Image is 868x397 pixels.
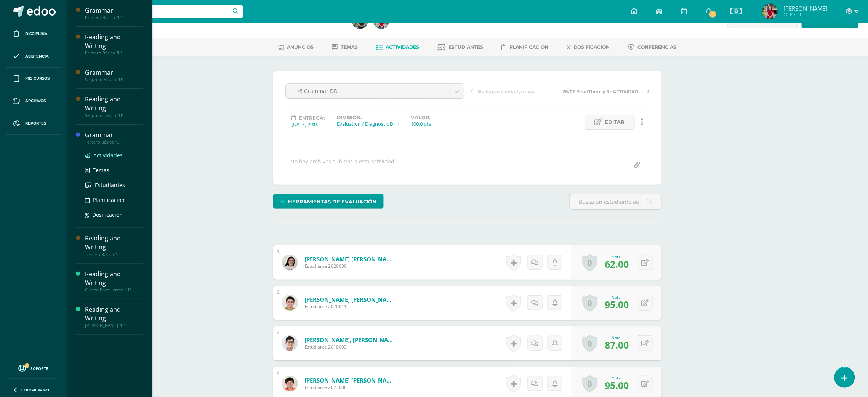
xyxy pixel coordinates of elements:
[85,77,143,82] div: Segundo Básico "U"
[6,112,61,135] a: Reportes
[25,120,46,126] span: Reportes
[762,4,778,19] img: 352c638b02aaae08c95ba80ed60c845f.png
[282,255,298,270] img: a9d28a2e32b851d076e117f3137066e3.png
[85,305,143,323] div: Reading and Writing
[605,298,629,311] span: 95.00
[85,113,143,118] div: Segundo Básico "U"
[85,33,143,50] div: Reading and Writing
[92,211,123,218] span: Dosificación
[291,84,444,98] span: 11/8 Grammar DD
[570,194,661,209] input: Busca un estudiante aquí...
[25,31,48,37] span: Disciplina
[305,384,396,391] span: Estudiante 2023008
[85,195,143,204] a: Planificación
[93,196,125,203] span: Planificación
[85,15,143,20] div: Primero Básico "U"
[582,335,597,352] a: 0
[85,305,143,328] a: Reading and Writing[PERSON_NAME] "U"
[25,53,49,59] span: Asistencia
[85,6,143,20] a: GrammarPrimero Básico "U"
[605,338,629,351] span: 87.00
[6,45,61,68] a: Asistencia
[6,90,61,112] a: Archivos
[85,270,143,293] a: Reading and WritingCuarto Bachillerato "U"
[21,387,50,392] span: Cerrar panel
[411,115,431,120] label: Valor:
[332,41,358,53] a: Temas
[93,166,109,174] span: Temas
[411,120,431,127] div: 100.0 pts
[305,303,396,310] span: Estudiante 2020011
[286,84,464,98] a: 11/8 Grammar DD
[605,295,629,300] div: Nota:
[305,336,396,344] a: [PERSON_NAME], [PERSON_NAME]
[85,139,143,145] div: Tercero Básico "U"
[85,234,143,251] div: Reading and Writing
[95,181,125,189] span: Estudiantes
[282,295,298,311] img: ef4b5fefaeecce4f8be6905a19578e65.png
[605,254,629,259] div: Nota:
[6,23,61,45] a: Disciplina
[305,263,396,269] span: Estudiante 2020030
[783,11,827,18] span: Mi Perfil
[709,10,717,18] span: 1
[783,5,827,12] span: [PERSON_NAME]
[93,152,123,159] span: Actividades
[290,158,399,173] div: No hay archivos subidos a esta actividad...
[85,166,143,174] a: Temas
[438,41,484,53] a: Estudiantes
[574,44,610,50] span: Dosificación
[305,344,396,350] span: Estudiante 2018003
[9,363,58,373] a: Soporte
[305,255,396,263] a: [PERSON_NAME] [PERSON_NAME]
[25,75,50,82] span: Mis cursos
[341,44,358,50] span: Temas
[273,194,384,209] a: Herramientas de evaluación
[85,210,143,219] a: Dosificación
[25,98,46,104] span: Archivos
[85,131,143,145] a: GrammarTercero Básico "U"
[299,115,325,121] span: Entrega:
[288,195,377,209] span: Herramientas de evaluación
[287,44,314,50] span: Anuncios
[282,336,298,351] img: fcbf696b4bc6144e60a12dd864b6fb31.png
[337,120,399,127] div: Evaluation / Diagnostic Drill
[85,151,143,160] a: Actividades
[605,115,625,129] span: Editar
[337,115,399,120] label: División:
[605,379,629,392] span: 95.00
[85,68,143,77] div: Grammar
[376,41,420,53] a: Actividades
[85,287,143,293] div: Cuarto Bachillerato "U"
[567,41,610,53] a: Dosificación
[605,375,629,381] div: Nota:
[85,50,143,56] div: Primero Básico "U"
[582,254,597,271] a: 0
[85,33,143,56] a: Reading and WritingPrimero Básico "U"
[502,41,549,53] a: Planificación
[6,68,61,90] a: Mis cursos
[638,44,677,50] span: Conferencias
[582,375,597,392] a: 0
[449,44,484,50] span: Estudiantes
[582,294,597,312] a: 0
[96,22,343,30] div: Segundo Básico 'U'
[85,323,143,328] div: [PERSON_NAME] "U"
[85,68,143,82] a: GrammarSegundo Básico "U"
[85,95,143,118] a: Reading and WritingSegundo Básico "U"
[31,366,49,371] span: Soporte
[85,6,143,15] div: Grammar
[85,181,143,189] a: Estudiantes
[605,335,629,340] div: Nota:
[477,88,535,95] span: No hay actividad previa
[560,87,650,95] a: 26/07 ReadTheory 5 - ACTIVIDAD CERRADA
[85,95,143,112] div: Reading and Writing
[282,376,298,391] img: ecf0108526d228cfadd5038f86317fc0.png
[277,41,314,53] a: Anuncios
[85,131,143,139] div: Grammar
[386,44,420,50] span: Actividades
[85,234,143,257] a: Reading and WritingTercero Básico "U"
[305,296,396,303] a: [PERSON_NAME] [PERSON_NAME]
[85,270,143,287] div: Reading and Writing
[305,376,396,384] a: [PERSON_NAME] [PERSON_NAME]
